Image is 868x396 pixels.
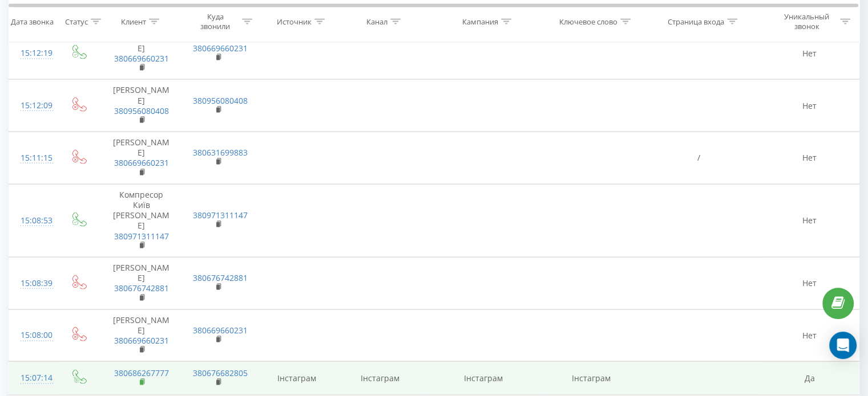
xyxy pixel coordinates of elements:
[114,283,169,293] a: 380676742881
[193,272,248,283] a: 380676742881
[829,332,857,359] div: Open Intercom Messenger
[193,147,248,158] a: 380631699883
[193,368,248,378] a: 380676682805
[21,95,47,117] div: 15:12:09
[21,272,47,295] div: 15:08:39
[114,335,169,346] a: 380669660231
[21,324,47,346] div: 15:08:00
[462,17,498,26] div: Кампания
[559,17,617,26] div: Ключевое слово
[114,53,169,64] a: 380669660231
[101,80,181,132] td: [PERSON_NAME]
[114,368,169,378] a: 380686267777
[114,157,169,168] a: 380669660231
[121,17,146,26] div: Клиент
[193,95,248,106] a: 380956080408
[277,17,312,26] div: Источник
[760,184,859,257] td: Нет
[65,17,88,26] div: Статус
[114,231,169,242] a: 380971311147
[101,27,181,80] td: [PERSON_NAME]
[114,105,169,116] a: 380956080408
[101,184,181,257] td: Компресор Київ [PERSON_NAME]
[422,362,545,395] td: Інстаграм
[668,17,724,26] div: Страница входа
[101,309,181,362] td: [PERSON_NAME]
[760,132,859,185] td: Нет
[21,147,47,169] div: 15:11:15
[760,362,859,395] td: Да
[760,27,859,80] td: Нет
[11,17,54,26] div: Дата звонка
[21,367,47,389] div: 15:07:14
[21,42,47,64] div: 15:12:19
[193,43,248,54] a: 380669660231
[366,17,387,26] div: Канал
[338,362,422,395] td: Інстаграм
[637,132,760,185] td: /
[193,325,248,336] a: 380669660231
[101,132,181,185] td: [PERSON_NAME]
[760,257,859,309] td: Нет
[760,309,859,362] td: Нет
[101,257,181,309] td: [PERSON_NAME]
[776,12,837,31] div: Уникальный звонок
[192,12,240,31] div: Куда звонили
[255,362,338,395] td: Інстаграм
[760,80,859,132] td: Нет
[21,210,47,232] div: 15:08:53
[544,362,637,395] td: Інстаграм
[193,210,248,221] a: 380971311147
